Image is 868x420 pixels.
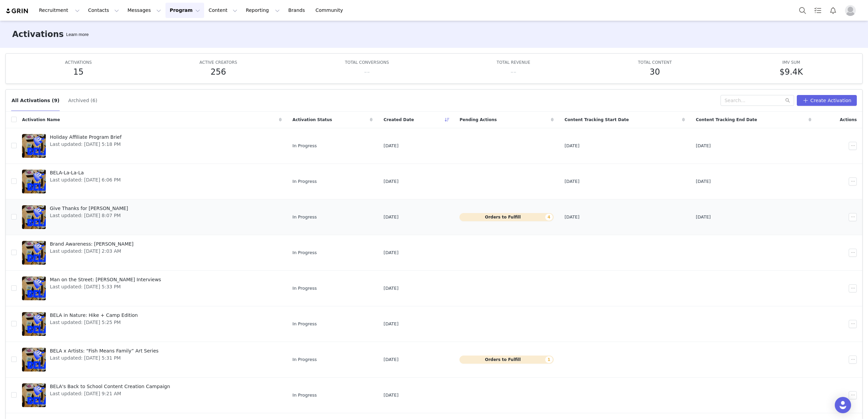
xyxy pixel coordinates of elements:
[165,3,204,18] button: Program
[841,5,863,16] button: Profile
[383,356,398,363] span: [DATE]
[35,3,84,18] button: Recruitment
[84,3,123,18] button: Contacts
[50,134,121,141] span: Holiday Affiliate Program Brief
[50,248,134,255] span: Last updated: [DATE] 2:03 AM
[11,95,60,106] button: All Activations (9)
[293,178,317,185] span: In Progress
[293,214,317,221] span: In Progress
[638,60,672,65] span: TOTAL CONTENT
[22,132,282,159] a: Holiday Affiliate Program BriefLast updated: [DATE] 5:18 PM
[721,95,794,106] input: Search...
[204,3,241,18] button: Content
[383,117,414,123] span: Created Date
[50,241,134,248] span: Brand Awareness: [PERSON_NAME]
[780,66,803,78] h5: $9.4K
[50,283,161,290] span: Last updated: [DATE] 5:33 PM
[50,176,121,184] span: Last updated: [DATE] 6:06 PM
[50,390,170,397] span: Last updated: [DATE] 9:21 AM
[383,142,398,149] span: [DATE]
[345,60,389,65] span: TOTAL CONVERSIONS
[12,28,64,40] h3: Activations
[383,214,398,221] span: [DATE]
[22,168,282,195] a: BELA-La-La-LaLast updated: [DATE] 6:06 PM
[73,66,84,78] h5: 15
[383,285,398,292] span: [DATE]
[696,142,711,149] span: [DATE]
[565,117,629,123] span: Content Tracking Start Date
[696,117,757,123] span: Content Tracking End Date
[50,347,159,355] span: BELA x Artists: “Fish Means Family” Art Series
[22,204,282,231] a: Give Thanks for [PERSON_NAME]Last updated: [DATE] 8:07 PM
[293,356,317,363] span: In Progress
[383,392,398,399] span: [DATE]
[565,214,579,221] span: [DATE]
[22,275,282,302] a: Man on the Street: [PERSON_NAME] InterviewsLast updated: [DATE] 5:33 PM
[5,8,29,14] img: grin logo
[50,141,121,148] span: Last updated: [DATE] 5:18 PM
[50,319,138,326] span: Last updated: [DATE] 5:25 PM
[511,66,516,78] h5: --
[383,249,398,256] span: [DATE]
[22,239,282,266] a: Brand Awareness: [PERSON_NAME]Last updated: [DATE] 2:03 AM
[797,95,857,106] button: Create Activation
[211,66,226,78] h5: 256
[22,117,60,123] span: Activation Name
[785,98,790,103] i: icon: search
[65,31,90,38] div: Tooltip anchor
[817,113,862,127] div: Actions
[123,3,165,18] button: Messages
[782,60,800,65] span: IMV SUM
[293,117,332,123] span: Activation Status
[50,276,161,283] span: Man on the Street: [PERSON_NAME] Interviews
[835,397,851,413] div: Open Intercom Messenger
[696,178,711,185] span: [DATE]
[565,142,579,149] span: [DATE]
[565,178,579,185] span: [DATE]
[459,117,497,123] span: Pending Actions
[293,285,317,292] span: In Progress
[497,60,530,65] span: TOTAL REVENUE
[50,355,159,362] span: Last updated: [DATE] 5:31 PM
[459,356,554,364] button: Orders to Fulfill1
[68,95,98,106] button: Archived (6)
[459,213,554,221] button: Orders to Fulfill4
[364,66,370,78] h5: --
[293,392,317,399] span: In Progress
[383,321,398,327] span: [DATE]
[50,169,121,176] span: BELA-La-La-La
[65,60,92,65] span: ACTIVATIONS
[22,310,282,338] a: BELA in Nature: Hike + Camp EditionLast updated: [DATE] 5:25 PM
[795,3,810,18] button: Search
[242,3,284,18] button: Reporting
[293,249,317,256] span: In Progress
[50,205,128,212] span: Give Thanks for [PERSON_NAME]
[50,312,138,319] span: BELA in Nature: Hike + Camp Edition
[810,3,825,18] a: Tasks
[312,3,350,18] a: Community
[199,60,237,65] span: ACTIVE CREATORS
[284,3,311,18] a: Brands
[650,66,660,78] h5: 30
[293,321,317,327] span: In Progress
[22,382,282,409] a: BELA's Back to School Content Creation CampaignLast updated: [DATE] 9:21 AM
[293,142,317,149] span: In Progress
[383,178,398,185] span: [DATE]
[50,212,128,219] span: Last updated: [DATE] 8:07 PM
[696,214,711,221] span: [DATE]
[826,3,841,18] button: Notifications
[50,383,170,390] span: BELA's Back to School Content Creation Campaign
[22,346,282,373] a: BELA x Artists: “Fish Means Family” Art SeriesLast updated: [DATE] 5:31 PM
[845,5,856,16] img: placeholder-profile.jpg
